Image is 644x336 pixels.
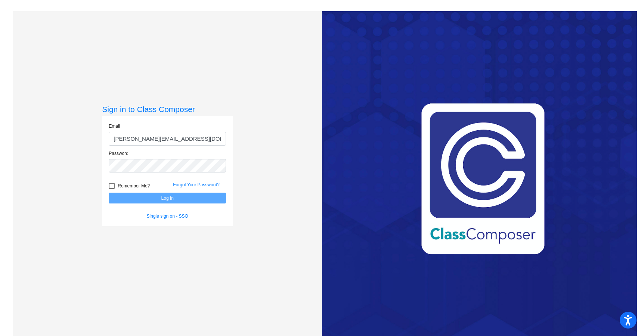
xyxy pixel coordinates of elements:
a: Forgot Your Password? [173,182,220,187]
a: Single sign on - SSO [147,214,188,219]
label: Email [109,123,120,130]
button: Log In [109,193,226,203]
span: Remember Me? [118,181,150,190]
h3: Sign in to Class Composer [102,105,233,114]
label: Password [109,150,129,157]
